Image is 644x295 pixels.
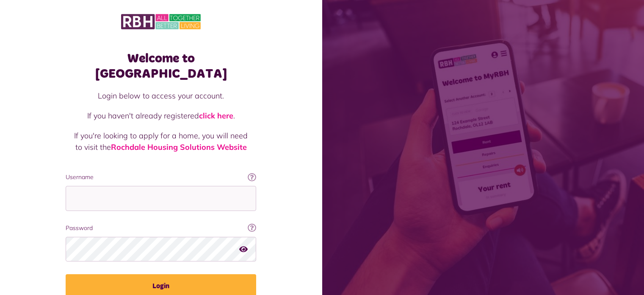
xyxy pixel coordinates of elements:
[74,90,248,101] p: Login below to access your account.
[121,13,201,31] img: MyRBH
[66,224,256,233] label: Password
[66,173,256,182] label: Username
[74,130,248,153] p: If you're looking to apply for a home, you will need to visit the
[199,111,233,121] a: click here
[74,110,248,121] p: If you haven't already registered .
[66,51,256,81] h1: Welcome to [GEOGRAPHIC_DATA]
[111,142,247,152] a: Rochdale Housing Solutions Website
